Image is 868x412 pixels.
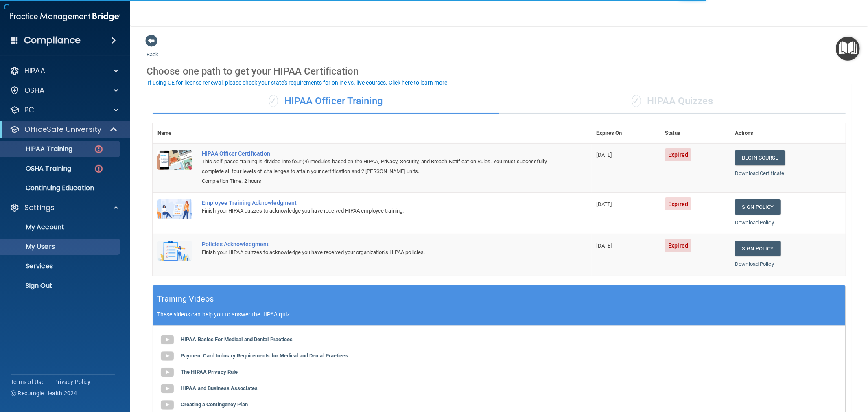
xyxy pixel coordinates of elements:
[202,157,551,176] div: This self-paced training is divided into four (4) modules based on the HIPAA, Privacy, Security, ...
[597,243,612,249] span: [DATE]
[5,282,116,290] p: Sign Out
[24,85,45,95] p: OSHA
[10,85,118,95] a: OSHA
[157,292,214,306] h5: Training Videos
[159,381,175,397] img: gray_youtube_icon.38fcd6cc.png
[665,148,691,161] span: Expired
[24,66,45,76] p: HIPAA
[181,336,293,342] b: HIPAA Basics For Medical and Dental Practices
[735,261,774,267] a: Download Policy
[159,348,175,364] img: gray_youtube_icon.38fcd6cc.png
[202,199,551,206] div: Employee Training Acknowledgment
[181,353,348,359] b: Payment Card Industry Requirements for Medical and Dental Practices
[153,89,499,114] div: HIPAA Officer Training
[10,66,118,76] a: HIPAA
[202,241,551,248] div: Policies Acknowledgment
[665,197,691,210] span: Expired
[146,79,450,87] button: If using CE for license renewal, please check your state's requirements for online vs. live cours...
[660,123,730,143] th: Status
[181,385,258,391] b: HIPAA and Business Associates
[202,176,551,186] div: Completion Time: 2 hours
[735,241,780,256] a: Sign Policy
[597,152,612,158] span: [DATE]
[202,206,551,216] div: Finish your HIPAA quizzes to acknowledge you have received HIPAA employee training.
[24,125,101,134] p: OfficeSafe University
[735,150,785,165] a: Begin Course
[146,42,158,57] a: Back
[269,95,278,107] span: ✓
[148,80,449,85] div: If using CE for license renewal, please check your state's requirements for online vs. live cours...
[592,123,660,143] th: Expires On
[735,199,780,215] a: Sign Policy
[157,311,841,318] p: These videos can help you to answer the HIPAA quiz
[5,164,71,173] p: OSHA Training
[836,37,860,61] button: Open Resource Center
[202,248,551,257] div: Finish your HIPAA quizzes to acknowledge you have received your organization’s HIPAA policies.
[499,89,846,114] div: HIPAA Quizzes
[11,389,77,397] span: Ⓒ Rectangle Health 2024
[146,59,852,83] div: Choose one path to get your HIPAA Certification
[181,401,248,408] b: Creating a Contingency Plan
[159,364,175,381] img: gray_youtube_icon.38fcd6cc.png
[54,378,91,386] a: Privacy Policy
[94,164,104,174] img: danger-circle.6113f641.png
[159,332,175,348] img: gray_youtube_icon.38fcd6cc.png
[5,145,72,153] p: HIPAA Training
[181,369,238,375] b: The HIPAA Privacy Rule
[735,170,784,176] a: Download Certificate
[730,123,846,143] th: Actions
[735,219,774,226] a: Download Policy
[5,262,116,270] p: Services
[153,123,197,143] th: Name
[597,201,612,207] span: [DATE]
[94,144,104,154] img: danger-circle.6113f641.png
[24,35,81,46] h4: Compliance
[10,125,118,134] a: OfficeSafe University
[632,95,641,107] span: ✓
[5,184,116,192] p: Continuing Education
[5,223,116,231] p: My Account
[24,105,36,115] p: PCI
[665,239,691,252] span: Expired
[10,105,118,115] a: PCI
[10,9,120,25] img: PMB logo
[24,203,55,213] p: Settings
[202,150,551,157] a: HIPAA Officer Certification
[11,378,44,386] a: Terms of Use
[5,243,116,251] p: My Users
[10,203,118,213] a: Settings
